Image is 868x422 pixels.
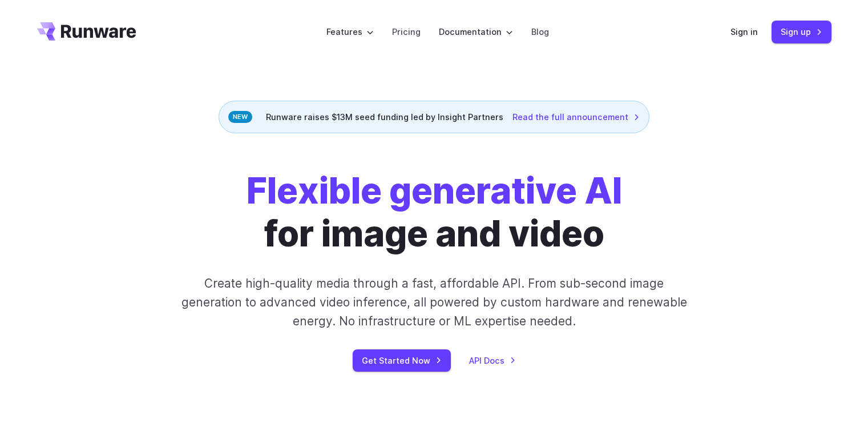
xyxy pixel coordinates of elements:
strong: Flexible generative AI [247,169,622,212]
a: Sign up [772,21,831,43]
p: Create high-quality media through a fast, affordable API. From sub-second image generation to adv... [180,274,688,331]
a: Sign in [730,25,758,38]
a: Get Started Now [353,349,451,372]
a: Go to / [37,22,136,41]
label: Features [326,25,374,38]
a: Pricing [392,25,421,38]
div: Runware raises $13M seed funding led by Insight Partners [219,101,649,133]
a: Read the full announcement [512,110,640,124]
label: Documentation [439,25,513,38]
h1: for image and video [247,170,622,256]
a: API Docs [469,354,516,367]
a: Blog [531,25,549,38]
